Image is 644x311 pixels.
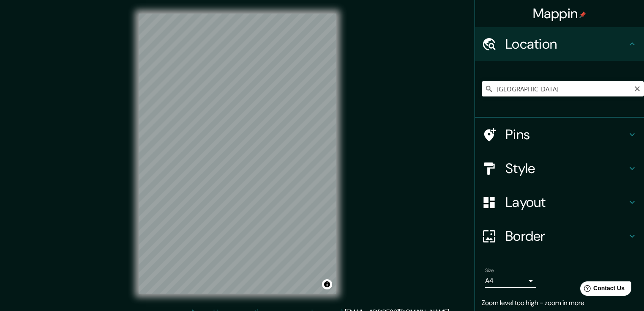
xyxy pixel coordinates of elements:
[505,160,627,177] h4: Style
[485,267,494,274] label: Size
[482,298,637,308] p: Zoom level too high - zoom in more
[139,14,336,294] canvas: Map
[505,194,627,211] h4: Layout
[475,151,644,185] div: Style
[505,228,627,245] h4: Border
[634,84,641,92] button: Clear
[505,36,627,52] h4: Location
[475,27,644,61] div: Location
[322,279,332,289] button: Toggle attribution
[482,81,644,96] input: Pick your city or area
[579,11,586,18] img: pin-icon.png
[505,126,627,143] h4: Pins
[475,219,644,253] div: Border
[475,118,644,151] div: Pins
[569,278,635,302] iframe: Help widget launcher
[475,185,644,219] div: Layout
[533,5,587,22] h4: Mappin
[485,274,536,288] div: A4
